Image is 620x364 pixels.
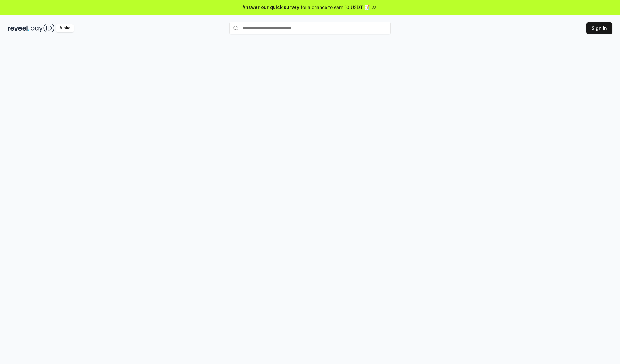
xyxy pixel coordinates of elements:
div: Alpha [56,24,74,32]
img: pay_id [31,24,55,32]
span: Answer our quick survey [243,4,299,11]
button: Sign In [586,22,612,34]
img: reveel_dark [8,24,29,32]
span: for a chance to earn 10 USDT 📝 [301,4,370,11]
